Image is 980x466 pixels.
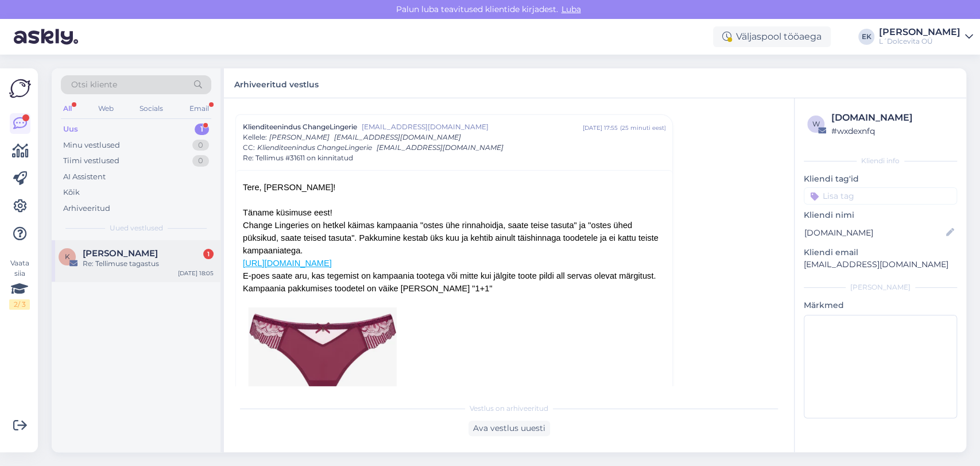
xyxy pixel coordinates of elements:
div: Kõik [63,187,80,198]
input: Lisa nimi [804,226,944,239]
div: 1 [203,249,214,259]
a: [PERSON_NAME]L´Dolcevita OÜ [879,28,973,46]
div: [PERSON_NAME] [879,28,960,37]
div: Email [187,101,211,116]
div: Re: Tellimuse tagastus [83,259,214,269]
span: CC : [243,143,255,152]
span: Kellele : [243,133,267,141]
div: Tere, [PERSON_NAME]! [243,181,665,194]
span: w [812,120,820,128]
span: Luba [558,4,584,14]
label: Arhiveeritud vestlus [234,75,319,91]
div: Väljaspool tööaega [713,26,831,47]
div: E-poes saate aru, kas tegemist on kampaania tootega või mitte kui jälgite toote pildi all servas ... [243,269,665,295]
span: Klienditeenindus ChangeLingerie [257,143,372,152]
div: Täname küsimuse eest! [243,206,665,219]
p: Kliendi nimi [804,209,957,221]
span: K [65,252,70,261]
div: # wxdexnfq [831,125,954,137]
span: [EMAIL_ADDRESS][DOMAIN_NAME] [362,122,582,132]
a: [URL][DOMAIN_NAME] [243,259,332,268]
p: Märkmed [804,299,957,311]
div: Minu vestlused [63,140,120,151]
span: [EMAIL_ADDRESS][DOMAIN_NAME] [377,143,503,152]
div: 1 [195,124,209,135]
div: [DOMAIN_NAME] [831,111,954,125]
span: [EMAIL_ADDRESS][DOMAIN_NAME] [334,133,461,141]
span: Kirsti Aulik [83,248,158,259]
div: All [61,101,74,116]
p: [EMAIL_ADDRESS][DOMAIN_NAME] [804,259,957,271]
p: Kliendi email [804,247,957,259]
div: Web [96,101,116,116]
span: Vestlus on arhiveeritud [470,403,548,414]
div: EK [858,29,874,45]
span: Re: Tellimus #31611 on kinnitatud [243,153,353,163]
div: [DATE] 18:05 [178,269,214,278]
div: AI Assistent [63,171,106,183]
input: Lisa tag [804,187,957,205]
div: 2 / 3 [9,299,30,310]
div: 0 [192,140,209,151]
div: Vaata siia [9,258,30,310]
div: L´Dolcevita OÜ [879,37,960,46]
div: Change Lingeries on hetkel käimas kampaania "ostes ühe rinnahoidja, saate teise tasuta" ja "ostes... [243,219,665,257]
img: Askly Logo [9,78,31,99]
div: Uus [63,124,78,135]
div: Arhiveeritud [63,203,110,214]
span: Uued vestlused [110,223,163,233]
div: [PERSON_NAME] [804,282,957,292]
span: Klienditeenindus ChangeLingerie [243,122,357,132]
div: [DATE] 17:55 [582,124,617,132]
div: ( 25 minuti eest ) [619,124,665,132]
p: Kliendi tag'id [804,173,957,185]
div: Tiimi vestlused [63,155,119,167]
span: [PERSON_NAME] [269,133,330,141]
div: Ava vestlus uuesti [468,421,550,436]
div: Socials [137,101,165,116]
div: 0 [192,155,209,167]
div: Kliendi info [804,156,957,166]
span: Otsi kliente [71,79,117,91]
